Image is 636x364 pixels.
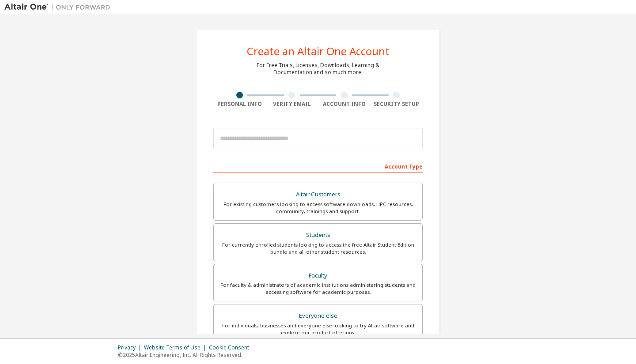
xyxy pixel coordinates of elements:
div: For individuals, businesses and everyone else looking to try Altair software and explore our prod... [219,322,417,336]
div: Website Terms of Use [144,344,209,351]
div: For Free Trials, Licenses, Downloads, Learning & Documentation and so much more. [257,62,379,76]
div: Cookie Consent [209,344,254,351]
div: For existing customers looking to access software downloads, HPC resources, community, trainings ... [219,201,417,215]
img: Altair One [4,3,115,11]
div: Altair Customers [219,188,417,201]
div: Create an Altair One Account [247,46,390,56]
div: Students [219,229,417,241]
div: For faculty & administrators of academic institutions administering students and accessing softwa... [219,281,417,296]
div: Account Type [213,159,423,173]
div: Everyone else [219,310,417,322]
div: For currently enrolled students looking to access the free Altair Student Edition bundle and all ... [219,241,417,255]
div: Account Info [318,101,371,108]
div: Privacy [118,344,144,351]
div: Security Setup [371,101,423,108]
p: © 2025 Altair Engineering, Inc. All Rights Reserved. [118,351,254,359]
div: Faculty [219,270,417,282]
div: Verify Email [266,101,318,108]
div: Personal Info [213,101,266,108]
